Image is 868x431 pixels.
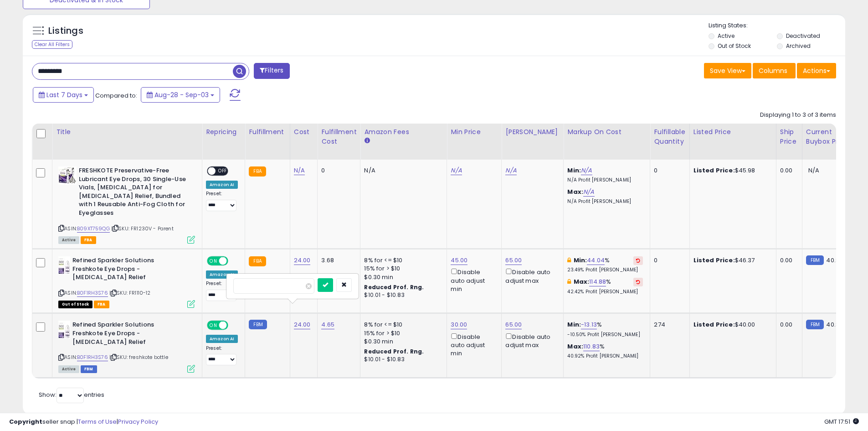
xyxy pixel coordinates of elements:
div: % [567,278,643,295]
div: Clear All Filters [32,40,72,49]
div: Fulfillment Cost [321,127,356,146]
span: OFF [227,322,241,329]
span: 40.88 [826,256,843,265]
p: -10.50% Profit [PERSON_NAME] [567,332,643,338]
small: FBA [249,166,266,177]
a: B09XT759QG [77,225,110,233]
div: Disable auto adjust max [505,332,556,349]
div: N/A [364,166,440,175]
span: Show: entries [39,390,104,399]
span: N/A [808,166,819,175]
a: N/A [451,166,462,175]
span: FBA [81,236,96,244]
div: Fulfillment [249,127,286,137]
div: Preset: [206,345,238,366]
button: Filters [254,63,289,79]
small: FBM [249,320,267,329]
p: 42.42% Profit [PERSON_NAME] [567,289,643,295]
b: Max: [574,277,590,286]
div: ASIN: [58,321,195,371]
span: All listings currently available for purchase on Amazon [58,365,79,373]
b: Reduced Prof. Rng. [364,283,424,291]
div: % [567,321,643,338]
div: Ship Price [780,127,798,146]
div: 3.68 [321,256,353,265]
span: Compared to: [95,91,137,100]
b: Min: [567,320,581,329]
div: $10.01 - $10.83 [364,291,440,299]
a: Privacy Policy [118,417,158,426]
a: B0F1RH3S76 [77,289,108,297]
div: Fulfillable Quantity [654,127,685,146]
p: N/A Profit [PERSON_NAME] [567,177,643,183]
div: 0.00 [780,256,795,265]
span: All listings currently available for purchase on Amazon [58,236,79,244]
div: $0.30 min [364,273,440,281]
p: 40.92% Profit [PERSON_NAME] [567,353,643,359]
div: Listed Price [693,127,772,137]
span: ON [208,322,219,329]
span: | SKU: FR1230V - Parent [111,225,174,232]
div: $10.01 - $10.83 [364,356,440,363]
small: Amazon Fees. [364,137,370,145]
a: 65.00 [505,320,522,329]
a: -13.13 [581,320,597,329]
div: $46.37 [693,256,769,265]
div: % [567,256,643,273]
span: Aug-28 - Sep-03 [154,90,209,99]
div: 274 [654,321,682,329]
button: Actions [797,63,836,78]
span: | SKU: freshkote bottle [109,353,168,361]
span: OFF [216,167,230,175]
b: Min: [567,166,581,175]
button: Save View [704,63,751,78]
b: Reduced Prof. Rng. [364,348,424,355]
button: Columns [753,63,796,78]
a: 114.88 [589,277,606,286]
div: ASIN: [58,256,195,307]
a: B0F1RH3S76 [77,353,108,361]
span: Columns [759,66,787,75]
div: Cost [294,127,314,137]
p: 23.49% Profit [PERSON_NAME] [567,267,643,273]
a: 65.00 [505,256,522,265]
h5: Listings [48,25,83,37]
div: 8% for <= $10 [364,256,440,265]
b: Max: [567,342,583,351]
a: 4.65 [321,320,334,329]
img: 41Hsv1RCzEL._SL40_.jpg [58,321,70,339]
div: 8% for <= $10 [364,321,440,329]
a: 44.04 [587,256,605,265]
div: $0.30 min [364,338,440,346]
img: 41Hsv1RCzEL._SL40_.jpg [58,256,70,275]
div: 0.00 [780,321,795,329]
div: Amazon AI [206,335,238,343]
b: Listed Price: [693,320,735,329]
strong: Copyright [9,417,42,426]
span: FBA [94,301,109,308]
div: Repricing [206,127,241,137]
label: Archived [786,42,811,50]
b: FRESHKOTE Preservative-Free Lubricant Eye Drops, 30 Single-Use Vials, [MEDICAL_DATA] for [MEDICAL... [79,166,190,219]
div: Amazon AI [206,270,238,279]
a: N/A [505,166,516,175]
small: FBA [249,256,266,266]
a: 24.00 [294,320,311,329]
div: Preset: [206,191,238,211]
div: Disable auto adjust max [505,267,556,285]
b: Max: [567,187,583,196]
div: 0.00 [780,166,795,175]
div: Current Buybox Price [806,127,853,146]
a: N/A [294,166,305,175]
span: ON [208,257,219,265]
div: 15% for > $10 [364,265,440,273]
span: 40.88 [826,320,843,329]
div: 15% for > $10 [364,329,440,338]
div: Amazon Fees [364,127,443,137]
div: Title [56,127,198,137]
small: FBM [806,255,824,265]
div: $40.00 [693,321,769,329]
div: Min Price [451,127,498,137]
a: N/A [581,166,592,175]
span: FBM [81,365,97,373]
